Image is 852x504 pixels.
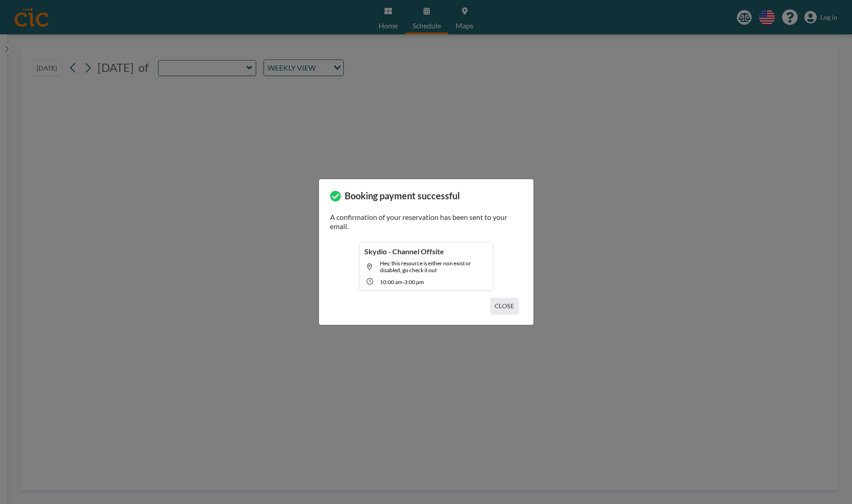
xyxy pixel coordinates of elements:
h4: Skydio - Channel Offsite [364,247,444,256]
span: 3:00 PM [404,279,424,285]
p: A confirmation of your reservation has been sent to your email. [330,213,522,231]
span: Hey, this resource is either non exist or disabled, go check it out [380,260,471,274]
h3: Booking payment successful [345,190,460,202]
button: CLOSE [490,298,518,314]
span: 10:00 AM [380,279,402,285]
span: - [402,279,404,285]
